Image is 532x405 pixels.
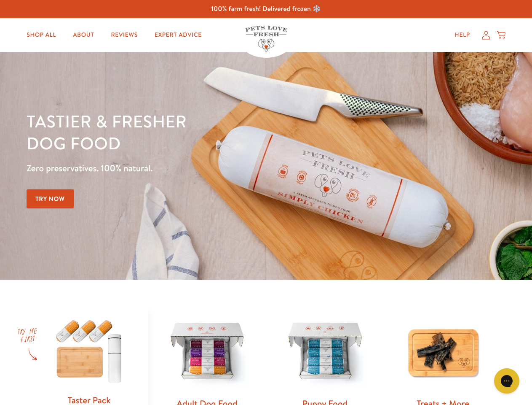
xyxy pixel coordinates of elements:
[490,365,524,397] iframe: Gorgias live chat messenger
[245,26,287,51] img: Pets Love Fresh
[20,27,63,43] a: Shop All
[27,189,74,208] a: Try Now
[148,27,209,43] a: Expert Advice
[27,161,346,176] p: Zero preservatives. 100% natural.
[448,27,477,43] a: Help
[104,27,144,43] a: Reviews
[66,27,101,43] a: About
[27,110,346,154] h1: Tastier & fresher dog food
